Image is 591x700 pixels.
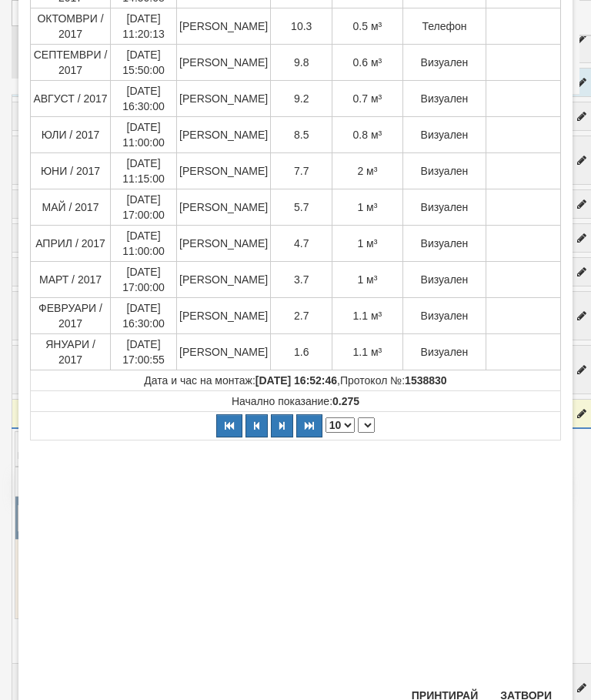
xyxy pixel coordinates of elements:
[111,117,177,153] td: [DATE] 11:00:00
[31,45,111,81] td: СЕПТЕМВРИ / 2017
[358,417,375,433] select: Страница номер
[296,414,322,437] button: Последна страница
[353,20,382,32] span: 0.5 м³
[357,237,377,250] span: 1 м³
[177,334,271,370] td: [PERSON_NAME]
[111,262,177,298] td: [DATE] 17:00:00
[294,310,309,322] span: 2.7
[357,165,377,177] span: 2 м³
[31,117,111,153] td: ЮЛИ / 2017
[111,81,177,117] td: [DATE] 16:30:00
[405,374,447,387] strong: 1538830
[402,81,486,117] td: Визуален
[402,298,486,334] td: Визуален
[216,414,242,437] button: Първа страница
[111,226,177,262] td: [DATE] 11:00:00
[294,129,309,141] span: 8.5
[177,298,271,334] td: [PERSON_NAME]
[353,56,382,69] span: 0.6 м³
[294,201,309,213] span: 5.7
[294,165,309,177] span: 7.7
[291,20,312,32] span: 10.3
[31,334,111,370] td: ЯНУАРИ / 2017
[31,81,111,117] td: АВГУСТ / 2017
[177,189,271,226] td: [PERSON_NAME]
[294,92,309,105] span: 9.2
[232,395,359,407] span: Начално показание:
[255,374,337,387] strong: [DATE] 16:52:46
[31,8,111,45] td: ОКТОМВРИ / 2017
[177,262,271,298] td: [PERSON_NAME]
[111,298,177,334] td: [DATE] 16:30:00
[402,262,486,298] td: Визуален
[402,153,486,189] td: Визуален
[111,189,177,226] td: [DATE] 17:00:00
[31,262,111,298] td: МАРТ / 2017
[357,273,377,286] span: 1 м³
[340,374,447,387] span: Протокол №:
[177,153,271,189] td: [PERSON_NAME]
[357,201,377,213] span: 1 м³
[402,189,486,226] td: Визуален
[353,310,382,322] span: 1.1 м³
[111,334,177,370] td: [DATE] 17:00:55
[402,334,486,370] td: Визуален
[294,346,309,358] span: 1.6
[111,8,177,45] td: [DATE] 11:20:13
[31,370,561,391] td: ,
[111,45,177,81] td: [DATE] 15:50:00
[402,45,486,81] td: Визуален
[31,153,111,189] td: ЮНИ / 2017
[144,374,337,387] span: Дата и час на монтаж:
[402,226,486,262] td: Визуален
[111,153,177,189] td: [DATE] 11:15:00
[332,395,359,407] strong: 0.275
[353,129,382,141] span: 0.8 м³
[31,226,111,262] td: АПРИЛ / 2017
[271,414,293,437] button: Следваща страница
[294,273,309,286] span: 3.7
[245,414,268,437] button: Предишна страница
[31,298,111,334] td: ФЕВРУАРИ / 2017
[402,117,486,153] td: Визуален
[353,92,382,105] span: 0.7 м³
[177,81,271,117] td: [PERSON_NAME]
[177,117,271,153] td: [PERSON_NAME]
[294,56,309,69] span: 9.8
[294,237,309,250] span: 4.7
[31,189,111,226] td: МАЙ / 2017
[177,45,271,81] td: [PERSON_NAME]
[402,8,486,45] td: Телефон
[353,346,382,358] span: 1.1 м³
[177,8,271,45] td: [PERSON_NAME]
[326,417,355,433] select: Брой редове на страница
[177,226,271,262] td: [PERSON_NAME]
